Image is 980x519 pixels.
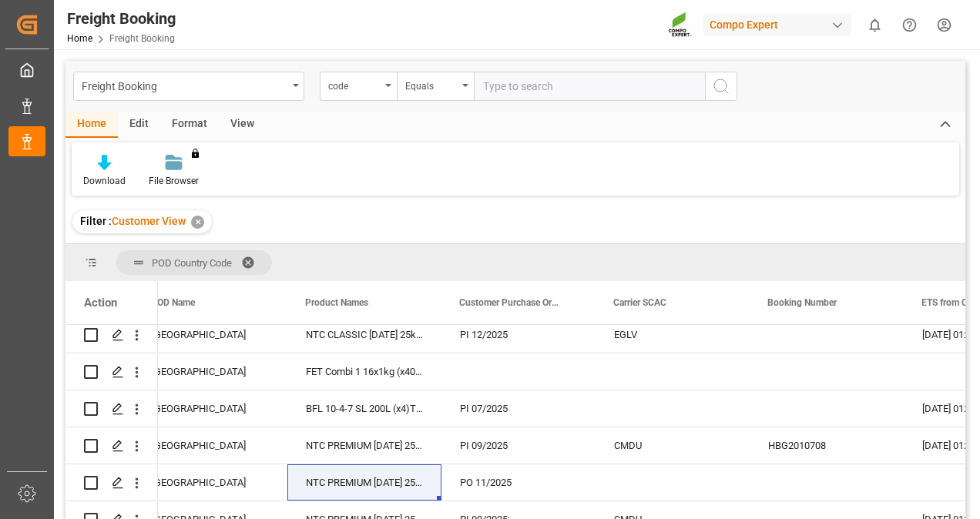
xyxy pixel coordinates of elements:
[397,72,474,101] button: open menu
[65,353,158,390] div: Press SPACE to select this row.
[305,297,368,308] span: Product Names
[65,390,158,427] div: Press SPACE to select this row.
[219,112,266,138] div: View
[441,390,596,427] div: PI 07/2025
[65,316,158,353] div: Press SPACE to select this row.
[65,427,158,464] div: Press SPACE to select this row.
[320,72,397,101] button: open menu
[152,257,232,269] span: POD Country Code
[82,75,287,95] div: Freight Booking
[287,353,441,390] div: FET Combi 1 16x1kg (x40) EN MSE
[133,316,287,353] div: [GEOGRAPHIC_DATA]
[151,297,195,308] span: POD Name
[750,427,904,464] div: HBG2010708
[65,112,118,138] div: Home
[857,8,892,42] button: show 0 new notifications
[892,8,927,42] button: Help Center
[441,464,596,501] div: PO 11/2025
[118,112,160,138] div: Edit
[441,427,596,464] div: PI 09/2025
[596,316,750,353] div: EGLV
[441,316,596,353] div: PI 12/2025
[705,72,737,101] button: search button
[474,72,705,101] input: Type to search
[287,316,441,353] div: NTC CLASSIC [DATE] 25kg (x42) INT
[73,72,304,101] button: open menu
[287,427,441,464] div: NTC PREMIUM [DATE] 25kg (x42) INT
[160,112,219,138] div: Format
[112,215,186,227] span: Customer View
[67,7,176,30] div: Freight Booking
[703,10,857,39] button: Compo Expert
[65,464,158,501] div: Press SPACE to select this row.
[459,297,562,308] span: Customer Purchase Order Numbers
[133,390,287,427] div: [GEOGRAPHIC_DATA]
[703,14,851,36] div: Compo Expert
[287,390,441,427] div: BFL 10-4-7 SL 200L (x4)TW ISPM
[80,215,112,227] span: Filter :
[133,427,287,464] div: [GEOGRAPHIC_DATA]
[328,75,381,93] div: code
[133,353,287,390] div: [GEOGRAPHIC_DATA]
[596,427,750,464] div: CMDU
[84,296,117,310] div: Action
[83,174,126,188] div: Download
[767,297,837,308] span: Booking Number
[613,297,666,308] span: Carrier SCAC
[405,75,458,93] div: Equals
[67,33,92,44] a: Home
[191,216,204,229] div: ✕
[668,12,693,39] img: Screenshot%202023-09-29%20at%2010.02.21.png_1712312052.png
[287,464,441,501] div: NTC PREMIUM [DATE] 25kg (x42) INT
[133,464,287,501] div: [GEOGRAPHIC_DATA]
